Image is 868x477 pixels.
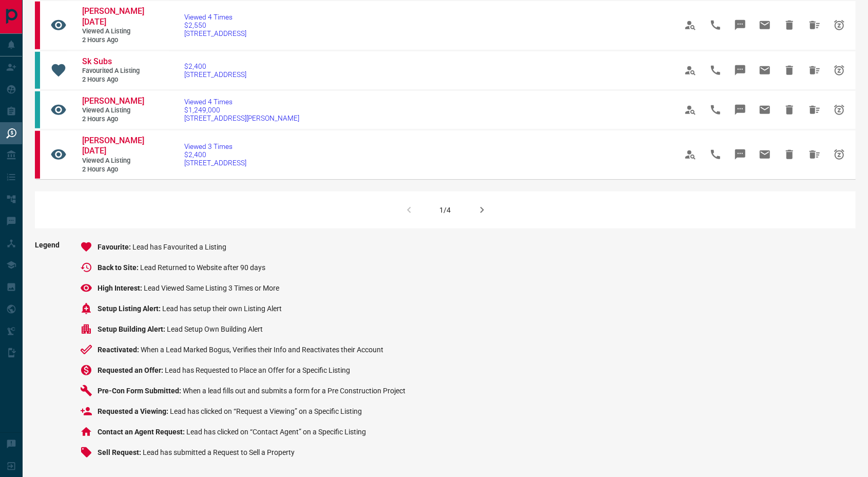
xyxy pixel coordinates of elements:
[753,13,777,37] span: Email
[728,13,753,37] span: Message
[132,243,226,251] span: Lead has Favourited a Listing
[82,75,144,84] span: 2 hours ago
[98,304,162,313] span: Setup Listing Alert
[753,142,777,167] span: Email
[184,70,246,79] span: [STREET_ADDRESS]
[827,58,852,83] span: Snooze
[35,131,40,179] div: property.ca
[728,142,753,167] span: Message
[728,58,753,83] span: Message
[827,142,852,167] span: Snooze
[703,13,728,37] span: Call
[777,98,802,122] span: Hide
[141,346,383,354] span: When a Lead Marked Bogus, Verifies their Info and Reactivates their Account
[98,448,143,456] span: Sell Request
[184,150,246,159] span: $2,400
[753,98,777,122] span: Email
[98,346,141,354] span: Reactivated
[802,142,827,167] span: Hide All from Roxanne Neujahr
[144,284,279,292] span: Lead Viewed Same Listing 3 Times or More
[82,6,144,28] a: [PERSON_NAME][DATE]
[703,142,728,167] span: Call
[827,98,852,122] span: Snooze
[184,98,299,122] a: Viewed 4 Times$1,249,000[STREET_ADDRESS][PERSON_NAME]
[35,2,40,49] div: property.ca
[678,142,703,167] span: View Profile
[186,428,366,436] span: Lead has clicked on “Contact Agent” on a Specific Listing
[98,407,170,415] span: Requested a Viewing
[98,284,144,292] span: High Interest
[184,159,246,167] span: [STREET_ADDRESS]
[703,58,728,83] span: Call
[777,58,802,83] span: Hide
[184,29,246,37] span: [STREET_ADDRESS]
[802,98,827,122] span: Hide All from Gigi N
[140,263,265,272] span: Lead Returned to Website after 90 days
[82,136,144,157] a: [PERSON_NAME][DATE]
[162,304,282,313] span: Lead has setup their own Listing Alert
[35,52,40,89] div: condos.ca
[82,136,144,156] span: [PERSON_NAME][DATE]
[184,114,299,122] span: [STREET_ADDRESS][PERSON_NAME]
[82,56,112,66] span: Sk Subs
[165,366,350,374] span: Lead has Requested to Place an Offer for a Specific Listing
[184,13,246,21] span: Viewed 4 Times
[678,13,703,37] span: View Profile
[802,13,827,37] span: Hide All from Roxanne Neujahr
[82,67,144,75] span: Favourited a Listing
[82,96,144,107] a: [PERSON_NAME]
[82,96,144,106] span: [PERSON_NAME]
[98,387,183,395] span: Pre-Con Form Submitted
[143,448,295,456] span: Lead has submitted a Request to Sell a Property
[678,58,703,83] span: View Profile
[777,142,802,167] span: Hide
[678,98,703,122] span: View Profile
[82,115,144,124] span: 2 hours ago
[98,428,186,436] span: Contact an Agent Request
[82,106,144,115] span: Viewed a Listing
[98,243,132,251] span: Favourite
[183,387,406,395] span: When a lead fills out and submits a form for a Pre Construction Project
[184,98,299,106] span: Viewed 4 Times
[82,56,144,67] a: Sk Subs
[167,325,263,333] span: Lead Setup Own Building Alert
[35,91,40,128] div: condos.ca
[82,157,144,165] span: Viewed a Listing
[184,142,246,167] a: Viewed 3 Times$2,400[STREET_ADDRESS]
[184,106,299,114] span: $1,249,000
[184,62,246,70] span: $2,400
[728,98,753,122] span: Message
[82,27,144,36] span: Viewed a Listing
[827,13,852,37] span: Snooze
[753,58,777,83] span: Email
[777,13,802,37] span: Hide
[82,36,144,45] span: 2 hours ago
[35,241,60,467] span: Legend
[184,142,246,150] span: Viewed 3 Times
[98,325,167,333] span: Setup Building Alert
[98,366,165,374] span: Requested an Offer
[703,98,728,122] span: Call
[802,58,827,83] span: Hide All from Sk Subs
[170,407,362,415] span: Lead has clicked on “Request a Viewing” on a Specific Listing
[82,6,144,27] span: [PERSON_NAME][DATE]
[184,21,246,29] span: $2,550
[184,13,246,37] a: Viewed 4 Times$2,550[STREET_ADDRESS]
[82,165,144,174] span: 2 hours ago
[184,62,246,79] a: $2,400[STREET_ADDRESS]
[98,263,140,272] span: Back to Site
[440,206,451,214] div: 1/4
